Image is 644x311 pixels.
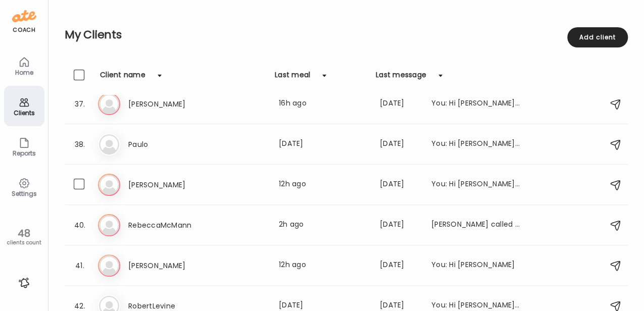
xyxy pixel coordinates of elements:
[74,138,86,150] div: 38.
[6,110,42,116] div: Clients
[380,260,419,272] div: [DATE]
[279,179,368,191] div: 12h ago
[128,98,217,110] h3: [PERSON_NAME]
[431,260,520,272] div: You: Hi [PERSON_NAME]
[275,70,310,86] div: Last meal
[4,227,44,239] div: 48
[74,98,86,110] div: 37.
[431,138,520,150] div: You: Hi [PERSON_NAME], just sending a reminder to please take photos of your meals or type it in ...
[376,70,426,86] div: Last message
[100,70,145,86] div: Client name
[279,260,368,272] div: 12h ago
[128,179,217,191] h3: [PERSON_NAME]
[128,138,217,150] h3: Paulo
[74,219,86,231] div: 40.
[13,26,35,34] div: coach
[65,27,628,42] h2: My Clients
[380,138,419,150] div: [DATE]
[431,219,520,231] div: [PERSON_NAME] called me in a script for a higher dose of [MEDICAL_DATA]. I’m glad for this.
[6,190,42,197] div: Settings
[567,27,628,47] div: Add client
[279,98,368,110] div: 16h ago
[74,260,86,272] div: 41.
[279,138,368,150] div: [DATE]
[128,219,217,231] h3: RebeccaMcMann
[380,98,419,110] div: [DATE]
[431,98,520,110] div: You: Hi [PERSON_NAME], your meals look great! I was wondering if you were able to stop the sugar ...
[380,219,419,231] div: [DATE]
[128,260,217,272] h3: [PERSON_NAME]
[4,239,44,246] div: clients count
[12,8,36,24] img: ate
[380,179,419,191] div: [DATE]
[431,179,520,191] div: You: Hi [PERSON_NAME], thank you for adding pictures of all your meals! They look great! We hope ...
[279,219,368,231] div: 2h ago
[6,69,42,76] div: Home
[6,150,42,157] div: Reports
